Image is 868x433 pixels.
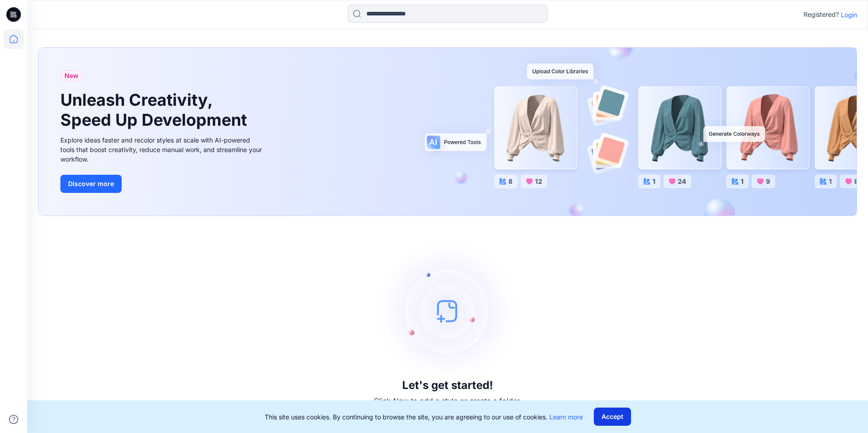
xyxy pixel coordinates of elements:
p: This site uses cookies. By continuing to browse the site, you are agreeing to our use of cookies. [265,412,583,422]
span: New [64,70,79,81]
p: Registered? [804,9,839,20]
a: Discover more [60,175,265,193]
h1: Unleash Creativity, Speed Up Development [60,90,251,129]
p: Click New to add a style or create a folder. [374,395,522,406]
h3: Let's get started! [402,379,493,392]
a: Learn more [549,413,583,421]
div: Explore ideas faster and recolor styles at scale with AI-powered tools that boost creativity, red... [60,135,265,164]
button: Accept [594,408,631,426]
img: empty-state-image.svg [380,243,516,379]
button: Discover more [60,175,122,193]
p: Login [841,10,857,20]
